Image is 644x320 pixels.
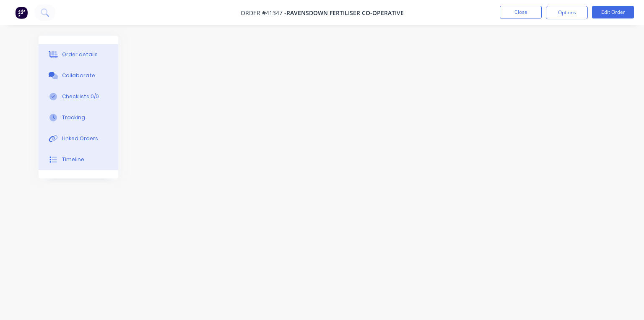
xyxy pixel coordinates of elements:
[39,149,118,170] button: Timeline
[62,72,95,79] div: Collaborate
[286,9,404,17] span: Ravensdown Fertiliser Co-operative
[39,44,118,65] button: Order details
[62,51,98,58] div: Order details
[241,9,286,17] span: Order #41347 -
[62,135,98,142] div: Linked Orders
[39,107,118,128] button: Tracking
[592,6,634,18] button: Edit Order
[500,6,542,18] button: Close
[62,93,99,100] div: Checklists 0/0
[39,128,118,149] button: Linked Orders
[62,156,84,163] div: Timeline
[62,114,85,121] div: Tracking
[39,65,118,86] button: Collaborate
[39,86,118,107] button: Checklists 0/0
[546,6,588,19] button: Options
[15,6,28,19] img: Factory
